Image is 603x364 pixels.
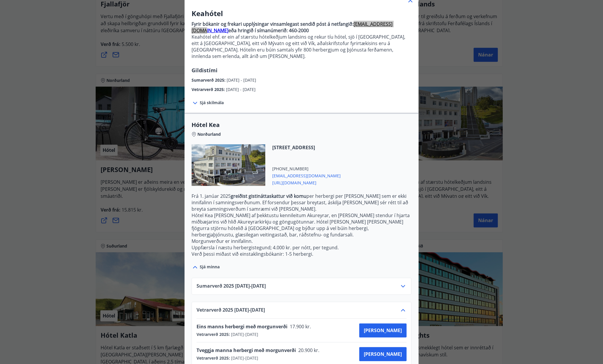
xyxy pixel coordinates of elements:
[192,34,411,59] p: Keahótel ehf. er ein af stærstu hótelkeðjum landsins og rekur tíu hótel, sjö í [GEOGRAPHIC_DATA],...
[192,121,411,129] span: Hótel Kea
[200,264,220,270] span: Sjá minna
[192,87,226,92] span: Vetrarverð 2025 :
[227,77,256,83] span: [DATE] - [DATE]
[200,100,224,106] span: Sjá skilmála
[272,179,341,186] span: [URL][DOMAIN_NAME]
[197,307,265,314] span: Vetrarverð 2025 [DATE] - [DATE]
[197,131,221,137] span: Norðurland
[197,283,266,290] span: Sumarverð 2025 [DATE] - [DATE]
[192,77,227,83] span: Sumarverð 2025 :
[272,144,341,151] span: [STREET_ADDRESS]
[192,244,411,251] p: Uppfærsla í næstu herbergistegund; 4.000 kr. per nótt, per tegund.
[192,212,411,238] p: Hótel Kea [PERSON_NAME] af þekktustu kennileitum Akureyrar, en [PERSON_NAME] stendur í hjarta mið...
[228,27,309,34] strong: eða hringið í símanúmerið: 460-2000
[272,172,341,179] span: [EMAIL_ADDRESS][DOMAIN_NAME]
[272,166,341,172] span: [PHONE_NUMBER]
[226,87,256,92] span: [DATE] - [DATE]
[192,193,411,212] p: Frá 1. janúar 2025 per herbergi per [PERSON_NAME] sem er ekki innifalinn í samningsverðunum. Ef f...
[192,251,411,257] p: Verð þessi miðast við einstaklingsbókanir: 1-5 herbergi.
[192,21,354,27] strong: Fyrir bókanir og frekari upplýsingar vinsamlegast sendið póst á netfangið:
[192,238,411,244] p: Morgunverður er innifalinn.
[231,193,306,199] strong: greiðist gistináttaskattur við komu
[192,67,218,74] span: Gildistími
[192,8,411,18] h3: Keahótel
[192,21,392,34] a: [EMAIL_ADDRESS][DOMAIN_NAME]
